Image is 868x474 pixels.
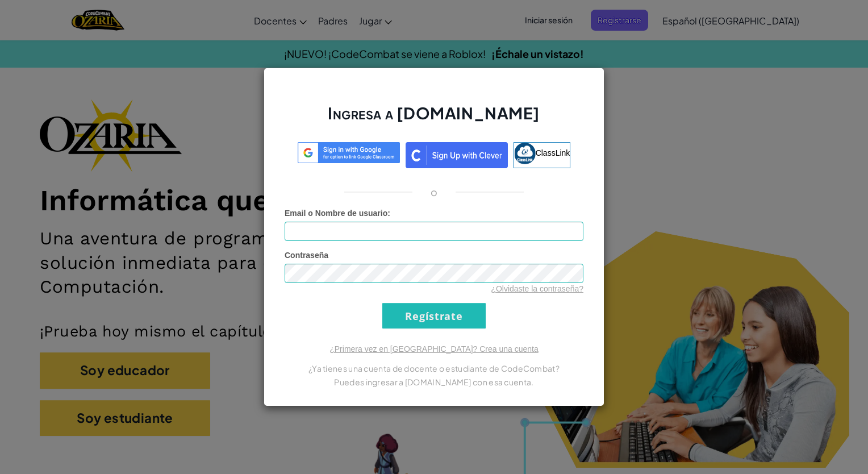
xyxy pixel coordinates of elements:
img: clever_sso_button@2x.png [406,142,508,168]
h2: Ingresa a [DOMAIN_NAME] [285,102,583,135]
img: log-in-google-sso.svg [298,142,400,163]
a: ¿Olvidaste la contraseña? [491,284,583,293]
span: Contraseña [285,251,328,260]
p: Puedes ingresar a [DOMAIN_NAME] con esa cuenta. [285,375,583,389]
span: ClassLink [536,148,570,157]
a: ¿Primera vez en [GEOGRAPHIC_DATA]? Crea una cuenta [329,344,539,354]
label: : [285,207,390,219]
p: ¿Ya tienes una cuenta de docente o estudiante de CodeCombat? [285,361,583,375]
img: classlink-logo-small.png [514,143,536,164]
input: Regístrate [382,303,486,329]
span: Email o Nombre de usuario [285,209,387,218]
p: o [431,185,437,199]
